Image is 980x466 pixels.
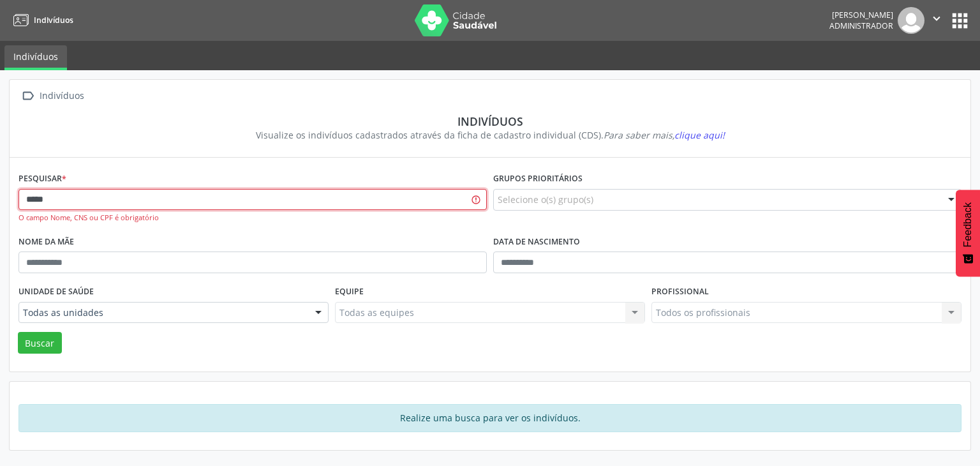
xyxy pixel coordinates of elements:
[19,87,86,105] a:  Indivíduos
[19,87,37,105] i: 
[37,87,86,105] div: Indivíduos
[19,213,487,223] div: O campo Nome, CNS ou CPF é obrigatório
[27,114,953,128] div: Indivíduos
[19,169,66,189] label: Pesquisar
[18,332,62,354] button: Buscar
[924,7,949,34] button: 
[34,15,73,26] span: Indivíduos
[335,282,364,302] label: Equipe
[604,129,725,141] i: Para saber mais,
[19,232,74,252] label: Nome da mãe
[930,11,944,26] i: 
[956,190,980,276] button: Feedback - Mostrar pesquisa
[829,10,893,20] div: [PERSON_NAME]
[19,282,94,302] label: Unidade de saúde
[4,45,67,70] a: Indivíduos
[962,202,974,247] span: Feedback
[9,10,73,31] a: Indivíduos
[493,232,580,252] label: Data de nascimento
[498,193,593,206] span: Selecione o(s) grupo(s)
[829,20,893,31] span: Administrador
[674,129,725,141] span: clique aqui!
[898,7,924,34] img: img
[949,10,971,32] button: apps
[493,169,583,189] label: Grupos prioritários
[23,306,302,319] span: Todas as unidades
[651,282,709,302] label: Profissional
[27,128,953,142] div: Visualize os indivíduos cadastrados através da ficha de cadastro individual (CDS).
[19,404,961,432] div: Realize uma busca para ver os indivíduos.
